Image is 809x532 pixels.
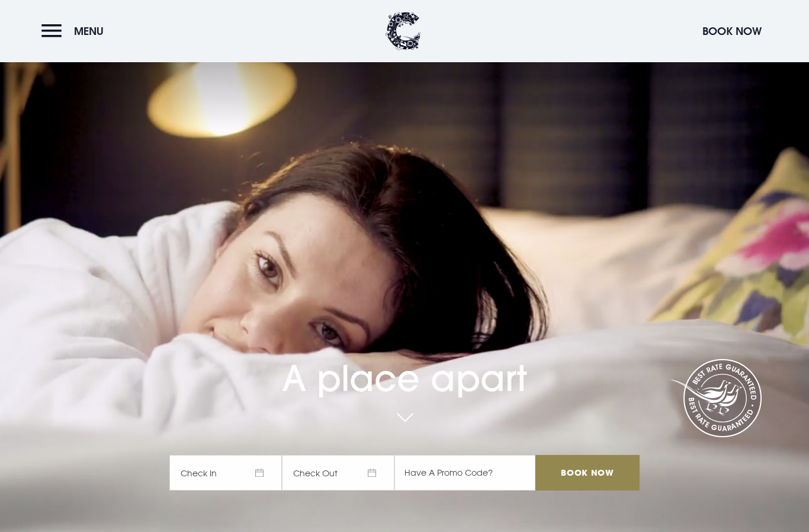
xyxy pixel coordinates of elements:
[41,18,110,44] button: Menu
[74,24,104,38] span: Menu
[386,12,421,50] img: Clandeboye Lodge
[169,325,640,399] h1: A place apart
[169,455,282,491] span: Check In
[535,455,640,491] input: Book Now
[282,455,394,491] span: Check Out
[394,455,535,491] input: Have A Promo Code?
[696,18,768,44] button: Book Now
